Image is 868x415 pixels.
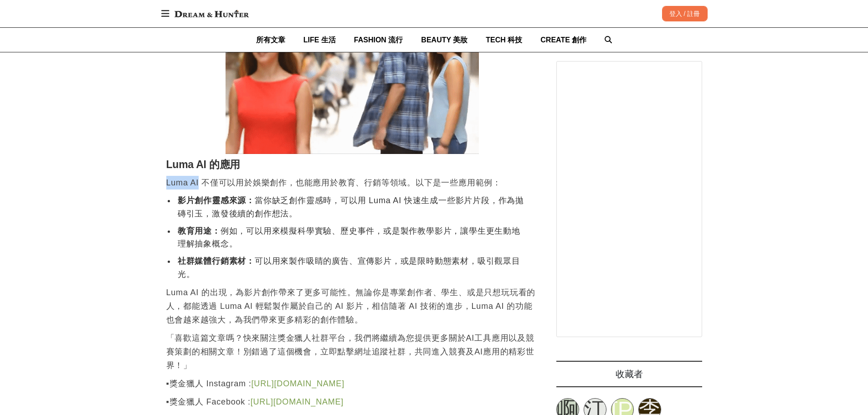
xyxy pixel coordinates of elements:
a: TECH 科技 [486,28,522,52]
span: FASHION 流行 [354,36,403,44]
div: 登入 / 註冊 [662,6,708,21]
span: BEAUTY 美妝 [421,36,467,44]
a: LIFE 生活 [303,28,336,52]
strong: 社群媒體行銷素材： [178,256,255,266]
li: 當你缺乏創作靈感時，可以用 Luma AI 快速生成一些影片片段，作為拋磚引玉，激發後續的創作想法。 [175,194,526,220]
span: TECH 科技 [486,36,522,44]
p: Luma AI 的出現，為影片創作帶來了更多可能性。無論你是專業創作者、學生、或是只想玩玩看的人，都能透過 Luma AI 輕鬆製作屬於自己的 AI 影片，相信隨著 AI 技術的進步，Luma ... [166,286,538,327]
li: 可以用來製作吸睛的廣告、宣傳影片，或是限時動態素材，吸引觀眾目光。 [175,255,526,281]
p: ▪獎金獵人 Instagram : [166,377,538,390]
a: BEAUTY 美妝 [421,28,467,52]
h2: Luma AI 的應用 [166,159,538,171]
a: [URL][DOMAIN_NAME] [251,397,344,406]
strong: 影片創作靈感來源： [178,196,255,205]
img: Dream & Hunter [170,5,253,22]
p: ▪獎金獵人 Facebook : [166,395,538,409]
span: CREATE 創作 [540,36,586,44]
a: FASHION 流行 [354,28,403,52]
span: 收藏者 [616,369,643,379]
li: 例如，可以用來模擬科學實驗、歷史事件，或是製作教學影片，讓學生更生動地理解抽象概念。 [175,225,526,251]
a: 所有文章 [256,28,285,52]
a: CREATE 創作 [540,28,586,52]
p: Luma AI 不僅可以用於娛樂創作，也能應用於教育、行銷等領域。以下是一些應用範例： [166,176,538,190]
p: 「喜歡這篇文章嗎？快來關注獎金獵人社群平台，我們將繼續為您提供更多關於AI工具應用以及競賽策劃的相關文章！別錯過了這個機會，立即點擊網址追蹤社群，共同進入競賽及AI應用的精彩世界！」 [166,331,538,372]
span: LIFE 生活 [303,36,336,44]
span: 所有文章 [256,36,285,44]
a: [URL][DOMAIN_NAME] [252,379,344,388]
strong: 教育用途： [178,226,221,236]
